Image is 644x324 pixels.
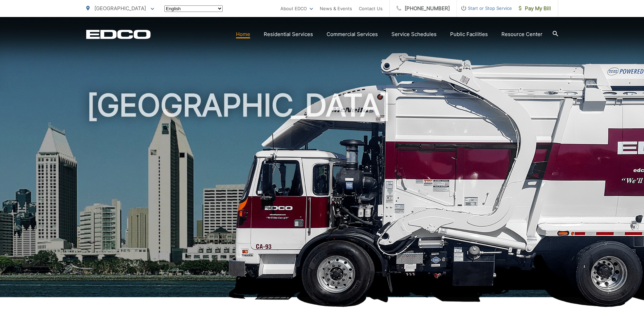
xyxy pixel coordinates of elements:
[86,30,151,39] a: EDCD logo. Return to the homepage.
[236,30,250,38] a: Home
[450,30,488,38] a: Public Facilities
[519,4,551,13] span: Pay My Bill
[164,5,223,12] select: Select a language
[320,4,352,13] a: News & Events
[280,4,313,13] a: About EDCO
[264,30,313,38] a: Residential Services
[94,5,146,12] span: [GEOGRAPHIC_DATA]
[327,30,378,38] a: Commercial Services
[391,30,437,38] a: Service Schedules
[86,88,558,303] h1: [GEOGRAPHIC_DATA]
[359,4,383,13] a: Contact Us
[501,30,542,38] a: Resource Center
